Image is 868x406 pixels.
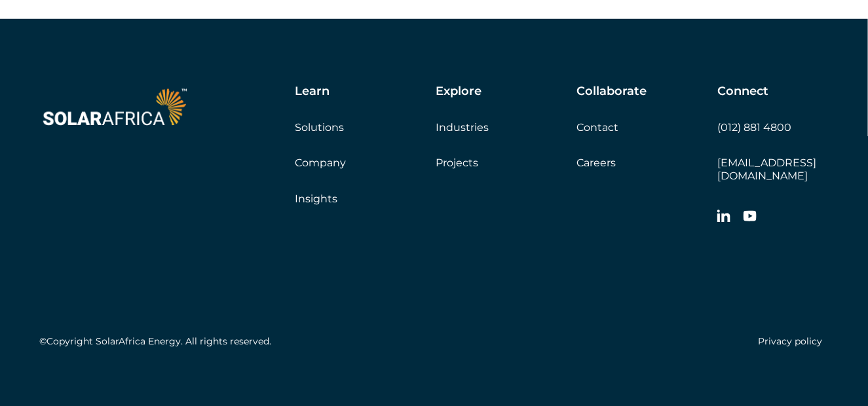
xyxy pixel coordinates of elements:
a: Insights [295,193,337,205]
h5: Connect [717,84,768,99]
h5: ©Copyright SolarAfrica Energy. All rights reserved. [39,336,271,347]
a: (012) 881 4800 [717,121,791,134]
h5: Collaborate [576,84,647,99]
h5: Explore [436,84,481,99]
a: Projects [436,157,478,169]
a: Solutions [295,121,344,134]
a: Company [295,157,346,169]
h5: Learn [295,84,330,99]
a: Privacy policy [758,335,822,347]
a: [EMAIL_ADDRESS][DOMAIN_NAME] [717,157,816,181]
a: Careers [576,157,616,169]
a: Contact [576,121,618,134]
a: Industries [436,121,489,134]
